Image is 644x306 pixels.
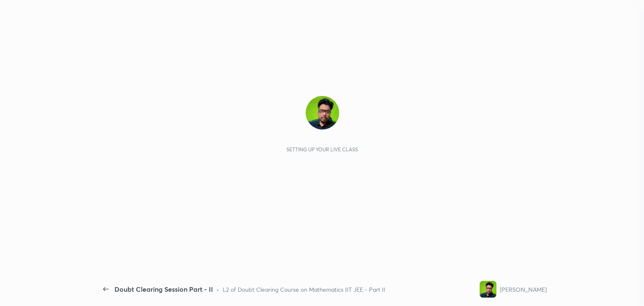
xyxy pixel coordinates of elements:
[306,96,339,130] img: 88146f61898444ee917a4c8c56deeae4.jpg
[480,281,496,298] img: 88146f61898444ee917a4c8c56deeae4.jpg
[114,284,213,294] div: Doubt Clearing Session Part - II
[216,285,219,294] div: •
[500,285,547,294] div: [PERSON_NAME]
[286,146,358,153] div: Setting up your live class
[223,285,385,294] div: L2 of Doubt Clearing Course on Mathematics IIT JEE - Part II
